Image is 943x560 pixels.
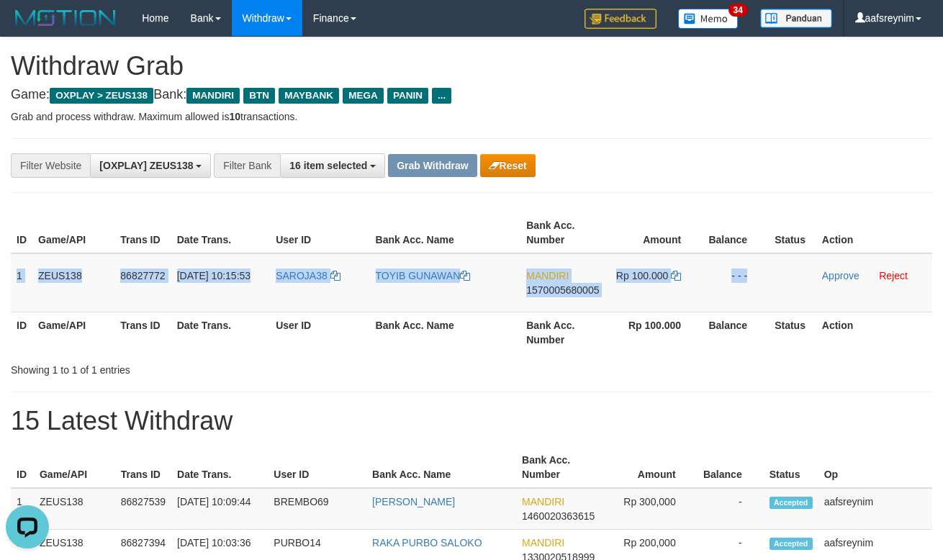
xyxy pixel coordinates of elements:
span: 16 item selected [289,160,367,171]
span: Rp 100.000 [616,270,668,281]
div: Filter Bank [214,153,280,178]
span: MAYBANK [279,88,339,104]
span: OXPLAY > ZEUS138 [50,88,153,104]
th: ID [11,212,32,253]
th: Status [769,212,816,253]
th: User ID [270,212,369,253]
th: Bank Acc. Name [366,447,516,488]
h4: Game: Bank: [11,88,932,102]
span: PANIN [387,88,428,104]
th: ID [11,312,32,353]
span: SAROJA38 [276,270,328,281]
span: [DATE] 10:15:53 [177,270,251,281]
a: SAROJA38 [276,270,340,281]
button: Open LiveChat chat widget [6,6,49,49]
th: Amount [600,447,697,488]
span: [OXPLAY] ZEUS138 [99,160,193,171]
td: ZEUS138 [32,253,114,312]
th: Bank Acc. Number [520,212,605,253]
th: Trans ID [114,212,171,253]
span: Accepted [770,538,813,550]
td: 86827539 [115,488,171,530]
h1: 15 Latest Withdraw [11,407,932,435]
img: MOTION_logo.png [11,7,120,29]
th: Op [818,447,932,488]
td: - [698,488,764,530]
th: Game/API [32,212,114,253]
a: TOYIB GUNAWAN [376,270,471,281]
th: ID [11,447,34,488]
th: Trans ID [114,312,171,353]
a: Copy 100000 to clipboard [671,270,681,281]
td: [DATE] 10:09:44 [171,488,268,530]
img: panduan.png [760,9,832,28]
th: Action [816,312,932,353]
button: [OXPLAY] ZEUS138 [90,153,211,178]
th: Date Trans. [171,447,268,488]
span: Copy 1570005680005 to clipboard [526,284,599,296]
th: Bank Acc. Number [520,312,605,353]
div: Showing 1 to 1 of 1 entries [11,357,382,377]
a: Approve [822,270,859,281]
th: Balance [703,312,769,353]
th: Rp 100.000 [605,312,703,353]
a: RAKA PURBO SALOKO [372,537,482,548]
td: 1 [11,253,32,312]
th: Date Trans. [171,212,271,253]
th: User ID [270,312,369,353]
td: aafsreynim [818,488,932,530]
div: Filter Website [11,153,90,178]
th: Game/API [32,312,114,353]
span: 86827772 [120,270,165,281]
th: Action [816,212,932,253]
span: Copy 1460020363615 to clipboard [522,510,595,522]
td: ZEUS138 [34,488,115,530]
th: Balance [698,447,764,488]
img: Button%20Memo.svg [678,9,739,29]
th: Balance [703,212,769,253]
th: Game/API [34,447,115,488]
th: Status [764,447,818,488]
span: ... [432,88,451,104]
span: MANDIRI [526,270,569,281]
td: - - - [703,253,769,312]
strong: 10 [229,111,240,122]
button: Grab Withdraw [388,154,477,177]
th: Amount [605,212,703,253]
th: Status [769,312,816,353]
span: BTN [243,88,275,104]
button: Reset [480,154,536,177]
h1: Withdraw Grab [11,52,932,81]
th: Trans ID [115,447,171,488]
span: MANDIRI [186,88,240,104]
th: Date Trans. [171,312,271,353]
th: User ID [268,447,366,488]
span: Accepted [770,497,813,509]
td: BREMBO69 [268,488,366,530]
td: 1 [11,488,34,530]
p: Grab and process withdraw. Maximum allowed is transactions. [11,109,932,124]
button: 16 item selected [280,153,385,178]
th: Bank Acc. Name [370,312,521,353]
td: Rp 300,000 [600,488,697,530]
span: MEGA [343,88,384,104]
th: Bank Acc. Number [516,447,600,488]
a: Reject [879,270,908,281]
span: MANDIRI [522,537,564,548]
th: Bank Acc. Name [370,212,521,253]
span: 34 [728,4,748,17]
a: [PERSON_NAME] [372,496,455,507]
span: MANDIRI [522,496,564,507]
img: Feedback.jpg [585,9,657,29]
